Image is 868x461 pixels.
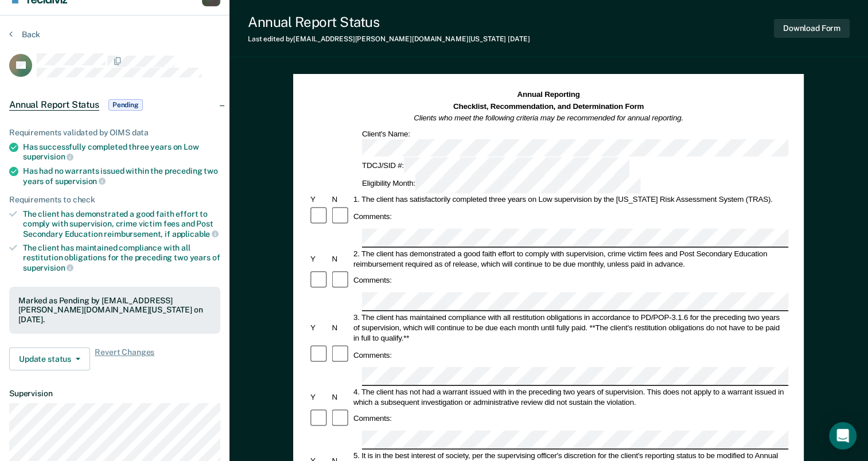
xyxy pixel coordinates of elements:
[352,413,394,424] div: Comments:
[330,253,352,264] div: N
[309,194,330,205] div: Y
[9,99,99,111] span: Annual Report Status
[309,322,330,333] div: Y
[517,91,580,99] strong: Annual Reporting
[453,102,644,111] strong: Checklist, Recommendation, and Determination Form
[23,243,220,272] div: The client has maintained compliance with all restitution obligations for the preceding two years of
[95,347,154,370] span: Revert Changes
[248,35,530,43] div: Last edited by [EMAIL_ADDRESS][PERSON_NAME][DOMAIN_NAME][US_STATE]
[23,152,73,161] span: supervision
[9,389,220,399] dt: Supervision
[352,312,788,343] div: 3. The client has maintained compliance with all restitution obligations in accordance to PD/POP-...
[330,194,352,205] div: N
[414,114,684,122] em: Clients who meet the following criteria may be recommended for annual reporting.
[23,142,220,162] div: Has successfully completed three years on Low
[774,19,850,38] button: Download Form
[360,175,643,193] div: Eligibility Month:
[9,195,220,205] div: Requirements to check
[352,386,788,407] div: 4. The client has not had a warrant issued with in the preceding two years of supervision. This d...
[9,347,90,370] button: Update status
[172,229,219,239] span: applicable
[9,29,40,40] button: Back
[23,166,220,186] div: Has had no warrants issued within the preceding two years of
[330,392,352,402] div: N
[55,177,106,186] span: supervision
[352,212,394,222] div: Comments:
[360,158,631,175] div: TDCJ/SID #:
[508,35,530,43] span: [DATE]
[352,350,394,360] div: Comments:
[352,248,788,269] div: 2. The client has demonstrated a good faith effort to comply with supervision, crime victim fees ...
[309,253,330,264] div: Y
[352,194,788,205] div: 1. The client has satisfactorily completed three years on Low supervision by the [US_STATE] Risk ...
[330,322,352,333] div: N
[18,296,211,325] div: Marked as Pending by [EMAIL_ADDRESS][PERSON_NAME][DOMAIN_NAME][US_STATE] on [DATE].
[23,209,220,239] div: The client has demonstrated a good faith effort to comply with supervision, crime victim fees and...
[352,275,394,286] div: Comments:
[108,99,143,111] span: Pending
[23,263,73,272] span: supervision
[9,128,220,138] div: Requirements validated by OIMS data
[829,422,857,450] div: Open Intercom Messenger
[309,392,330,402] div: Y
[248,14,530,30] div: Annual Report Status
